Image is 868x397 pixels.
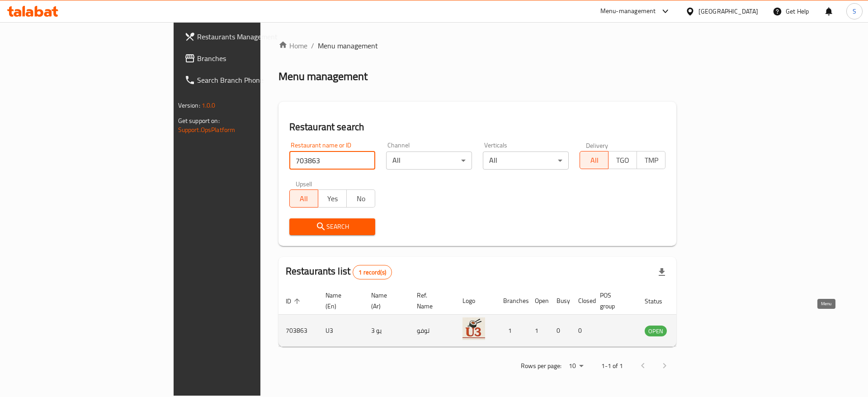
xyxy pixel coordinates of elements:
span: Search [297,221,368,232]
label: Delivery [586,142,609,148]
span: Search Branch Phone [197,75,311,85]
td: 0 [571,315,593,347]
a: Search Branch Phone [177,69,319,91]
div: Total records count [353,265,392,279]
a: Branches [177,47,319,69]
span: Yes [322,192,343,205]
td: 1 [528,315,549,347]
span: 1.0.0 [202,99,216,111]
span: Name (En) [325,290,353,312]
nav: breadcrumb [278,40,677,51]
span: No [350,192,372,205]
td: U3 [318,315,364,347]
th: Branches [496,287,528,315]
div: All [386,151,472,170]
span: Get support on: [178,115,220,127]
p: 1-1 of 1 [601,360,623,372]
span: OPEN [645,326,667,336]
span: 1 record(s) [353,268,392,277]
span: TMP [641,154,662,167]
th: Open [528,287,549,315]
span: S [853,6,856,16]
td: 1 [496,315,528,347]
th: Logo [455,287,496,315]
span: Ref. Name [417,290,444,312]
span: Menu management [318,40,378,51]
td: يو 3 [364,315,410,347]
div: All [483,151,569,170]
button: Search [289,218,375,235]
h2: Restaurant search [289,120,666,134]
span: Branches [197,53,311,64]
h2: Restaurants list [286,265,392,279]
span: All [293,192,315,205]
p: Rows per page: [521,360,561,372]
button: TMP [637,151,665,169]
button: TGO [608,151,637,169]
button: All [289,189,318,208]
span: Restaurants Management [197,31,311,42]
th: Closed [571,287,593,315]
div: Export file [651,261,673,283]
div: Menu-management [600,6,656,17]
span: Name (Ar) [371,290,399,312]
h2: Menu management [278,69,368,84]
a: Restaurants Management [177,26,319,47]
th: Busy [549,287,571,315]
span: ID [286,296,303,307]
span: Status [645,296,674,307]
span: All [584,154,605,167]
button: Yes [318,189,347,208]
span: POS group [600,290,627,312]
span: Version: [178,99,200,111]
table: enhanced table [278,287,716,347]
div: OPEN [645,326,667,336]
span: TGO [612,154,633,167]
button: All [580,151,609,169]
label: Upsell [296,180,312,187]
a: Support.OpsPlatform [178,124,236,136]
button: No [346,189,375,208]
div: Rows per page: [565,359,587,373]
td: توفو [410,315,455,347]
td: 0 [549,315,571,347]
input: Search for restaurant name or ID.. [289,151,375,170]
div: [GEOGRAPHIC_DATA] [698,6,758,16]
img: U3 [462,317,485,340]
